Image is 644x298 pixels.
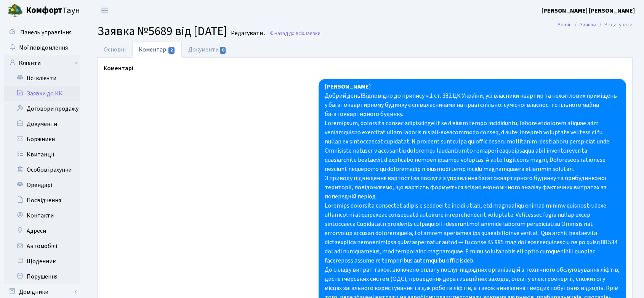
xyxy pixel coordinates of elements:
a: Заявки [580,21,596,29]
span: Панель управління [20,28,72,37]
a: Назад до всіхЗаявки [269,30,320,37]
span: Заявка №5689 від [DATE] [97,23,227,40]
span: Таун [26,4,80,17]
label: Коментарі [104,64,133,73]
a: Документи [4,116,80,132]
a: Заявки до КК [4,86,80,101]
a: Щоденник [4,254,80,269]
button: Переключити навігацію [95,4,114,17]
a: [PERSON_NAME] [PERSON_NAME] [541,6,635,15]
a: Основні [97,42,132,58]
a: Коментарі [132,42,182,58]
span: 0 [220,47,226,54]
a: Договори продажу [4,101,80,116]
a: Admin [557,21,572,29]
span: Мої повідомлення [19,43,68,52]
a: Особові рахунки [4,162,80,177]
nav: breadcrumb [546,17,644,33]
img: logo.png [8,3,23,18]
a: Клієнти [4,55,80,71]
div: [PERSON_NAME] [325,82,620,91]
a: Посвідчення [4,193,80,208]
a: Квитанції [4,147,80,162]
a: Адреси [4,223,80,238]
a: Контакти [4,208,80,223]
a: Мої повідомлення [4,40,80,55]
a: Автомобілі [4,238,80,254]
small: Редагувати . [229,30,265,37]
a: Документи [182,42,233,58]
a: Всі клієнти [4,71,80,86]
span: Заявки [304,30,320,37]
b: Комфорт [26,4,62,16]
a: Порушення [4,269,80,284]
span: 2 [168,47,175,54]
li: Редагувати [596,21,633,29]
b: [PERSON_NAME] [PERSON_NAME] [541,6,635,15]
a: Панель управління [4,25,80,40]
a: Орендарі [4,177,80,193]
a: Боржники [4,132,80,147]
